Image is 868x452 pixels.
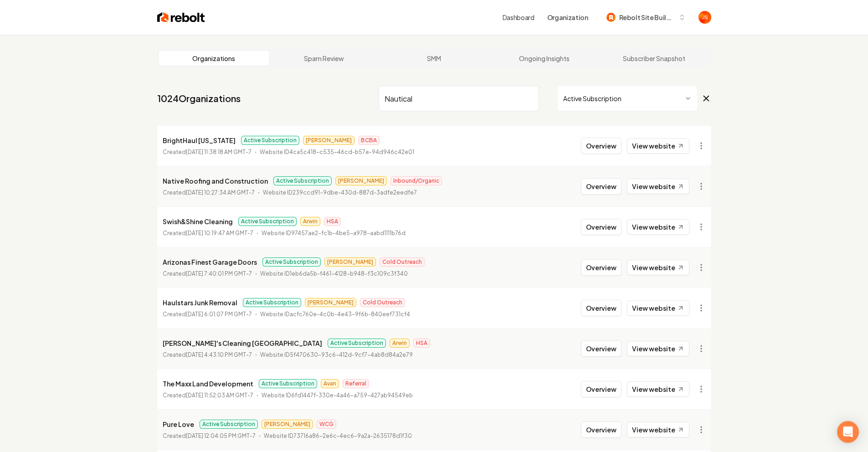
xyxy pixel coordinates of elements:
a: 1024Organizations [157,92,241,105]
span: Active Subscription [243,298,301,307]
a: Organizations [159,51,269,66]
a: View website [627,422,689,437]
time: [DATE] 12:04:05 PM GMT-7 [186,432,256,439]
span: WCG [317,420,336,429]
span: Avan [321,379,339,388]
span: Active Subscription [328,339,386,348]
p: Website ID 1eb6da5b-f461-4128-b948-f3c109c3f340 [260,269,408,278]
button: Overview [581,421,621,438]
span: Referral [343,379,369,388]
span: [PERSON_NAME] [305,298,356,307]
p: Created [163,269,252,278]
a: Spam Review [269,51,379,66]
button: Overview [581,381,621,397]
button: Overview [581,178,621,195]
p: Pure Love [163,419,194,430]
a: View website [627,219,689,235]
span: Cold Outreach [380,257,425,267]
span: Active Subscription [241,136,299,145]
span: [PERSON_NAME] [335,176,387,185]
span: Cold Outreach [360,298,405,307]
span: Inbound/Organic [390,176,442,185]
p: Website ID 6fd1447f-330e-4a46-a759-427ab94549eb [262,391,413,400]
span: Rebolt Site Builder [619,13,675,22]
span: Active Subscription [262,257,321,267]
p: Created [163,229,253,238]
time: [DATE] 11:52:03 AM GMT-7 [186,392,253,399]
span: Active Subscription [259,379,317,388]
time: [DATE] 7:40:01 PM GMT-7 [186,270,252,277]
span: HSA [324,217,341,226]
p: Website ID 97457ae2-fc1b-4be5-a978-aabd1111b76d [262,229,406,238]
p: Created [163,350,252,360]
p: Created [163,391,253,400]
span: Active Subscription [200,420,258,429]
span: HSA [413,339,430,348]
img: Rebolt Site Builder [606,13,616,22]
span: Active Subscription [273,176,332,185]
a: View website [627,138,689,154]
span: Active Subscription [238,217,297,226]
button: Organization [542,9,594,26]
a: Subscriber Snapshot [599,51,709,66]
button: Overview [581,259,621,276]
p: Website ID 4ca5c418-c535-46cd-b57e-94d946c42e01 [260,148,414,157]
button: Open user button [699,11,711,24]
a: View website [627,341,689,356]
a: View website [627,260,689,275]
span: Arwin [300,217,320,226]
span: Arwin [390,339,410,348]
span: BCBA [358,136,380,145]
p: Created [163,148,252,157]
a: Ongoing Insights [489,51,599,66]
time: [DATE] 10:19:47 AM GMT-7 [186,230,253,236]
input: Search by name or ID [379,86,539,111]
p: Arizonas Finest Garage Doors [163,257,257,267]
a: View website [627,300,689,316]
a: View website [627,179,689,194]
p: The Maxx Land Development [163,378,253,389]
a: SMM [379,51,489,66]
span: [PERSON_NAME] [324,257,376,267]
img: Rebolt Logo [157,11,205,24]
div: Open Intercom Messenger [837,421,859,443]
p: Website ID 73716a86-2e6c-4ec6-9a2a-2635178d1f30 [264,431,412,441]
button: Overview [581,300,621,316]
p: Created [163,431,256,441]
p: BrightHaul [US_STATE] [163,135,236,146]
time: [DATE] 4:43:10 PM GMT-7 [186,351,252,358]
p: Created [163,188,255,197]
button: Overview [581,138,621,154]
time: [DATE] 10:27:34 AM GMT-7 [186,189,255,196]
img: James Shamoun [699,11,711,24]
span: [PERSON_NAME] [262,420,313,429]
p: Website ID acfc760e-4c0b-4e43-9f6b-840eef731cf4 [260,310,410,319]
time: [DATE] 11:38:18 AM GMT-7 [186,149,252,155]
p: Native Roofing and Construction [163,175,268,186]
p: Website ID 239ccd91-9dbe-430d-887d-3adfe2eedfe7 [263,188,417,197]
time: [DATE] 6:01:07 PM GMT-7 [186,311,252,318]
p: Haulstars Junk Removal [163,297,237,308]
button: Overview [581,219,621,235]
a: Dashboard [503,13,534,22]
p: Created [163,310,252,319]
span: [PERSON_NAME] [303,136,354,145]
p: [PERSON_NAME]'s Cleaning [GEOGRAPHIC_DATA] [163,338,322,349]
p: Swish&Shine Cleaning [163,216,233,227]
button: Overview [581,340,621,357]
a: View website [627,381,689,397]
p: Website ID 5f470630-93c6-412d-9cf7-4ab8d84a2e79 [260,350,413,360]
